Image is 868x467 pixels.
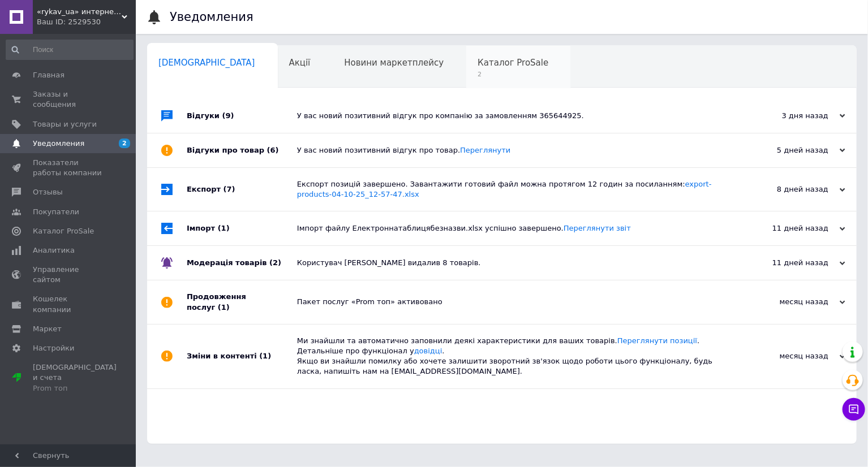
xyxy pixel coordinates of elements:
button: Чат с покупателем [843,398,865,421]
span: (1) [218,224,230,232]
a: Переглянути [460,146,510,154]
span: (6) [267,146,279,154]
span: Показатели работы компании [33,158,105,178]
span: [DEMOGRAPHIC_DATA] и счета [33,362,117,394]
div: Зміни в контенті [187,325,297,388]
span: Управление сайтом [33,265,105,285]
span: Кошелек компании [33,294,105,314]
div: Експорт [187,168,297,211]
span: (7) [224,185,235,193]
span: Аналитика [33,245,75,256]
a: export-products-04-10-25_12-57-47.xlsx [297,180,712,198]
span: 2 [478,70,548,79]
span: Заказы и сообщения [33,89,105,110]
span: (2) [269,258,281,267]
div: месяц назад [732,297,845,307]
span: «rykav_ua» интернет магазин одежды и обуви [37,7,122,17]
a: Переглянути звіт [564,224,631,232]
span: Новини маркетплейсу [344,58,444,68]
div: Prom топ [33,383,117,394]
div: Експорт позицій завершено. Завантажити готовий файл можна протягом 12 годин за посиланням: [297,179,732,200]
span: Товары и услуги [33,119,97,129]
span: (1) [218,303,230,312]
div: Ми знайшли та автоматично заповнили деякі характеристики для ваших товарів. . Детальніше про функ... [297,336,732,377]
div: Пакет послуг «Prom топ» активовано [297,297,732,307]
div: Модерація товарів [187,246,297,280]
div: 11 дней назад [732,223,845,233]
span: Маркет [33,324,62,334]
span: Покупатели [33,207,79,217]
div: месяц назад [732,351,845,361]
a: Переглянути позиції [617,336,697,345]
div: Продовження послуг [187,280,297,323]
div: Користувач [PERSON_NAME] видалив 8 товарів. [297,258,732,268]
a: довідці [414,347,442,355]
input: Поиск [6,40,134,60]
div: Імпорт файлу Електроннатаблицябезназви.xlsx успішно завершено. [297,223,732,233]
div: Відгуки про товар [187,133,297,167]
div: 8 дней назад [732,184,845,194]
div: 5 дней назад [732,145,845,155]
span: Настройки [33,343,74,353]
span: Каталог ProSale [478,58,548,68]
div: Відгуки [187,99,297,133]
div: У вас новий позитивний відгук про товар. [297,145,732,155]
div: Імпорт [187,211,297,245]
h1: Уведомления [170,10,253,24]
span: Акції [289,58,311,68]
div: 11 дней назад [732,258,845,268]
span: (9) [222,111,234,120]
span: (1) [259,352,271,360]
div: Ваш ID: 2529530 [37,17,136,27]
span: Отзывы [33,187,63,197]
div: У вас новий позитивний відгук про компанію за замовленням 365644925. [297,111,732,121]
div: 3 дня назад [732,111,845,121]
span: Каталог ProSale [33,226,94,236]
span: 2 [119,139,130,148]
span: Главная [33,70,65,80]
span: [DEMOGRAPHIC_DATA] [158,58,255,68]
span: Уведомления [33,139,84,149]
